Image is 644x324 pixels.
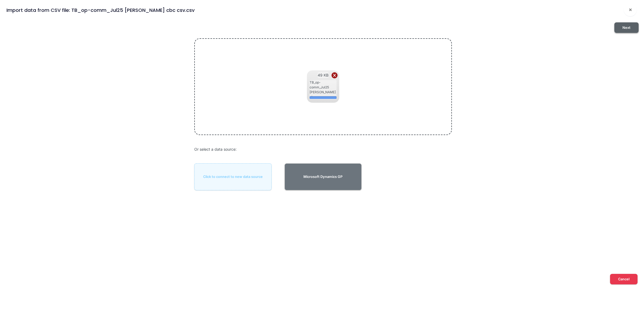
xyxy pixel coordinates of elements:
[285,163,362,190] button: Microsoft Dynamics GP
[610,274,638,284] button: Cancel
[629,6,632,13] span: ×
[624,3,637,16] button: Close
[310,80,337,99] span: TB_op-comm_Jul25 [PERSON_NAME] cbc csv.csv
[194,146,452,152] div: Or select a data source:
[194,163,272,190] button: Click to connect to new data source
[6,6,195,14] div: Import data from CSV file: TB_op-comm_Jul25 [PERSON_NAME] cbc csv.csv
[318,72,328,78] span: 49 KB
[614,22,639,33] button: Next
